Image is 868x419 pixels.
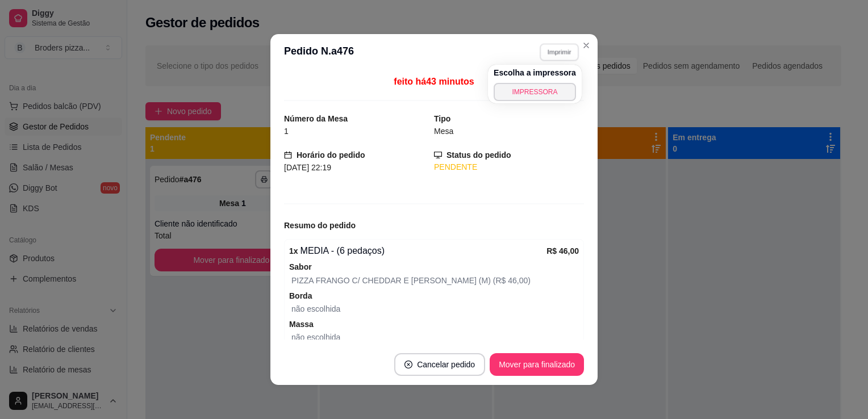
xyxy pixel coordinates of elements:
[434,114,450,123] strong: Tipo
[494,83,576,101] button: IMPRESSORA
[394,77,474,86] span: feito há 43 minutos
[284,163,331,172] span: [DATE] 22:19
[289,246,298,255] strong: 1 x
[297,150,365,160] strong: Horário do pedido
[494,67,576,78] h4: Escolha a impressora
[289,262,312,271] strong: Sabor
[434,161,584,173] div: PENDENTE
[446,150,511,160] strong: Status do pedido
[284,114,348,123] strong: Número da Mesa
[284,127,289,136] span: 1
[289,291,312,300] strong: Borda
[577,36,595,55] button: Close
[490,353,584,376] button: Mover para finalizado
[291,276,491,285] span: PIZZA FRANGO C/ CHEDDAR E [PERSON_NAME] (M)
[404,361,412,368] span: close-circle
[394,353,485,376] button: close-circleCancelar pedido
[291,304,340,313] span: não escolhida
[434,151,442,159] span: desktop
[540,43,579,61] button: Imprimir
[284,43,354,61] h3: Pedido N. a476
[434,127,453,136] span: Mesa
[291,333,340,342] span: não escolhida
[289,244,546,258] div: MEDIA - (6 pedaços)
[289,320,314,329] strong: Massa
[284,151,292,159] span: calendar
[284,221,356,230] strong: Resumo do pedido
[546,246,579,255] strong: R$ 46,00
[491,276,531,285] span: (R$ 46,00)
